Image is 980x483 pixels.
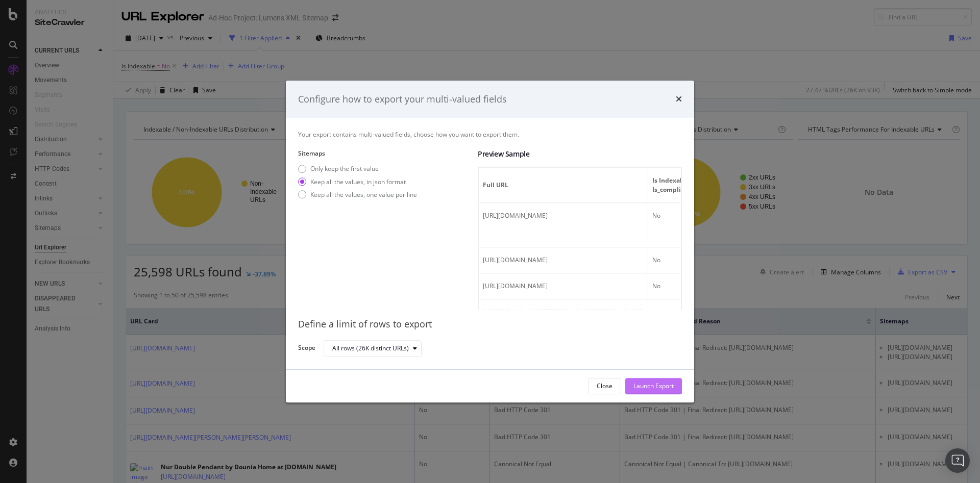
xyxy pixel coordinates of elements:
div: modal [286,81,694,403]
div: Only keep the first value [310,165,379,173]
div: Keep all the values, in json format [298,177,417,186]
label: Scope [298,343,315,354]
td: No [648,300,699,326]
div: Your export contains multi-valued fields, choose how you want to export them. [298,130,682,139]
div: Launch Export [633,382,674,391]
div: Open Intercom Messenger [945,448,970,473]
td: No [648,248,699,274]
div: All rows (26K distinct URLs) [332,345,409,351]
button: All rows (26K distinct URLs) [324,340,422,357]
td: No [648,274,699,300]
div: Preview Sample [478,149,682,160]
span: https://www.lumens.com/southern-living-naomi-resin-table-lamp-by-regina-andrew-RGAP454614.html [483,308,644,317]
div: Configure how to export your multi-valued fields [298,93,507,106]
div: Define a limit of rows to export [298,318,682,332]
span: https://www.lumens.com/nob-square-led-mini-pendant-by-et2-lighting-ET2P294613.html [483,256,548,265]
div: Only keep the first value [298,165,417,173]
label: Sitemaps [298,149,470,158]
span: Is Indexable Is_compliant [652,176,692,195]
span: https://www.lumens.com/teak-fin-side-table-by-ethnicraft-ETHP375247.html [483,212,548,220]
div: Keep all the values, one value per line [310,190,417,199]
div: Close [597,382,612,391]
span: https://www.lumens.com/minima-tall-table-lamp-by-foc-lighting-AMHP455228.html [483,282,548,291]
td: No [648,204,699,248]
div: Keep all the values, in json format [310,177,406,186]
button: Launch Export [625,378,682,394]
span: Full URL [483,181,641,190]
div: times [676,93,682,106]
button: Close [588,378,621,394]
